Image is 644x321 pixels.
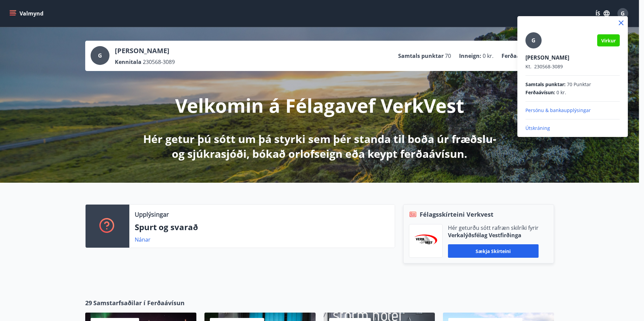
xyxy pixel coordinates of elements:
span: 70 Punktar [567,81,591,88]
span: Virkur [601,37,616,44]
span: 0 kr. [556,89,566,96]
span: Samtals punktar : [525,81,566,88]
span: G [532,37,536,44]
p: Persónu & bankaupplýsingar [525,107,620,114]
p: 230568-3089 [525,63,620,70]
p: [PERSON_NAME] [525,54,620,61]
span: Ferðaávísun : [525,89,555,96]
span: Kt. [525,63,532,70]
p: Útskráning [525,125,620,132]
